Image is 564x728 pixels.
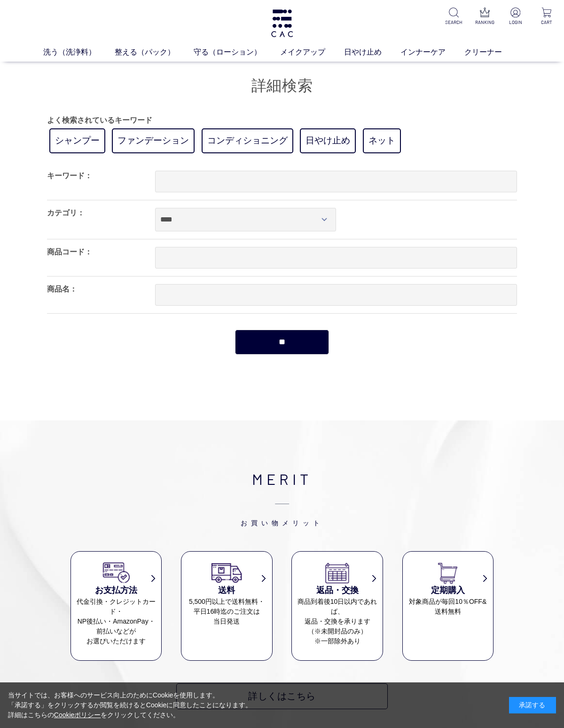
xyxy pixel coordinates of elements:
a: シャンプー [49,128,105,153]
label: 商品名： [47,285,77,293]
a: 洗う（洗浄料） [43,47,115,58]
a: ネット [363,128,401,153]
p: CART [537,19,556,26]
h1: 詳細検索 [47,76,517,96]
a: 日やけ止め [344,47,400,58]
label: 商品コード： [47,248,92,256]
h2: MERIT [70,467,493,528]
label: カテゴリ： [47,209,85,217]
a: SEARCH [444,8,463,26]
a: 整える（パック） [115,47,194,58]
a: メイクアップ [280,47,344,58]
p: よく検索されているキーワード [47,115,517,126]
label: キーワード： [47,172,92,180]
a: CART [537,8,556,26]
img: logo [270,9,294,37]
a: クリーナー [464,47,521,58]
a: 送料 5,500円以上で送料無料・平日16時迄のご注文は当日発送 [181,561,272,626]
a: お支払方法 代金引換・クレジットカード・NP後払い・AmazonPay・前払いなどがお選びいただけます [71,561,161,646]
p: LOGIN [506,19,525,26]
dd: 5,500円以上で送料無料・ 平日16時迄のご注文は 当日発送 [181,597,272,626]
h3: 返品・交換 [292,584,382,597]
a: ファンデーション [112,128,195,153]
a: RANKING [475,8,494,26]
h3: お支払方法 [71,584,161,597]
a: LOGIN [506,8,525,26]
a: 日やけ止め [300,128,356,153]
h3: 定期購入 [403,584,493,597]
div: 当サイトでは、お客様へのサービス向上のためにCookieを使用します。 「承諾する」をクリックするか閲覧を続けるとCookieに同意したことになります。 詳細はこちらの をクリックしてください。 [8,690,252,720]
dd: 対象商品が毎回10％OFF& 送料無料 [403,597,493,617]
a: 守る（ローション） [194,47,280,58]
dd: 代金引換・クレジットカード・ NP後払い・AmazonPay・ 前払いなどが お選びいただけます [71,597,161,646]
a: コンディショニング [202,128,293,153]
span: お買い物メリット [70,490,493,528]
a: インナーケア [400,47,464,58]
a: 定期購入 対象商品が毎回10％OFF&送料無料 [403,561,493,617]
dd: 商品到着後10日以内であれば、 返品・交換を承ります （※未開封品のみ） ※一部除外あり [292,597,382,646]
p: SEARCH [444,19,463,26]
a: 返品・交換 商品到着後10日以内であれば、返品・交換を承ります（※未開封品のみ）※一部除外あり [292,561,382,646]
div: 承諾する [509,697,556,713]
a: Cookieポリシー [54,711,101,719]
p: RANKING [475,19,494,26]
h3: 送料 [181,584,272,597]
